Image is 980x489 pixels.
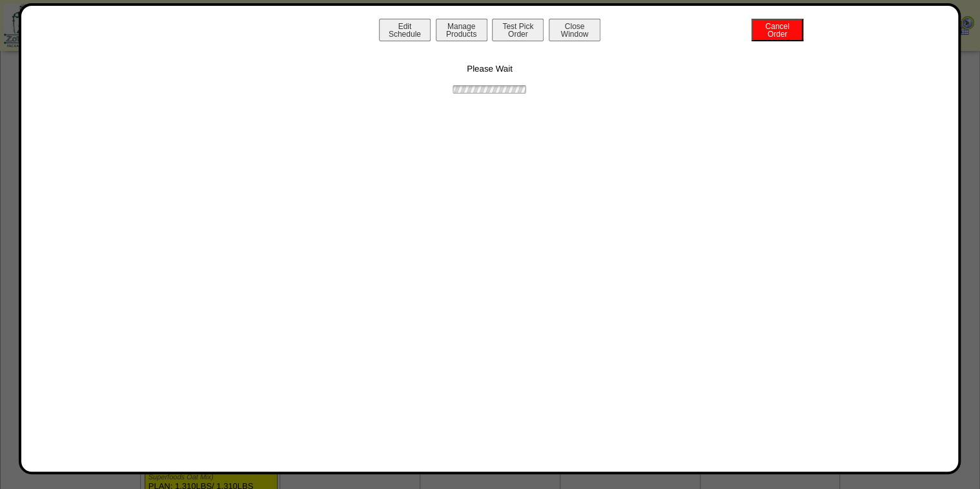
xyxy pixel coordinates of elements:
button: CloseWindow [549,19,600,41]
button: ManageProducts [436,19,487,41]
button: Test PickOrder [492,19,544,41]
a: CloseWindow [547,29,602,39]
img: ajax-loader.gif [451,83,528,95]
button: CancelOrder [751,19,803,41]
button: EditSchedule [379,19,431,41]
div: Please Wait [34,45,946,95]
